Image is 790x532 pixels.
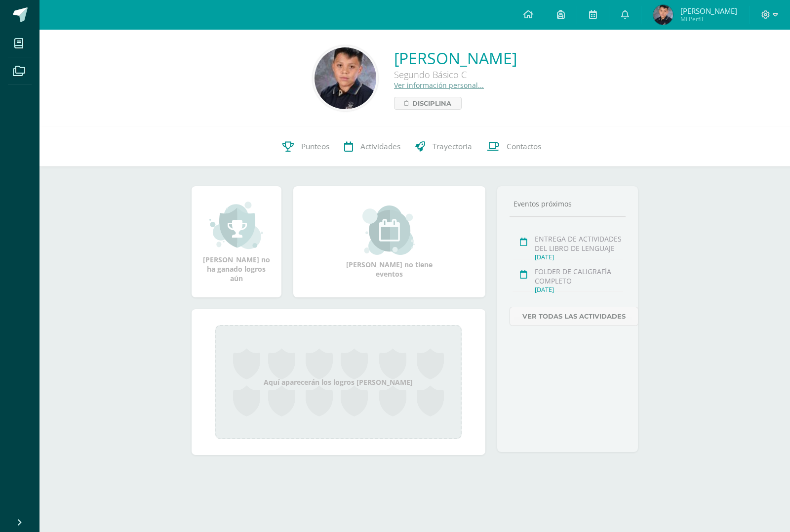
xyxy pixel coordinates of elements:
span: Punteos [301,141,329,152]
span: Actividades [360,141,400,152]
div: [PERSON_NAME] no ha ganado logros aún [201,201,272,283]
img: event_small.png [362,205,416,255]
div: [DATE] [535,286,623,294]
img: 2418855315f5cd5109dd8e17a10e294b.png [315,47,376,109]
div: Segundo Básico C [394,69,517,81]
div: Aquí aparecerán los logros [PERSON_NAME] [215,325,462,439]
a: Ver información personal... [394,81,484,90]
span: Trayectoria [433,141,472,152]
img: 0f4de091fc87690f3dcf162de7a43b3f.png [653,5,673,25]
div: Eventos próximos [510,199,626,208]
a: Contactos [479,127,549,166]
a: Trayectoria [408,127,479,166]
div: [DATE] [535,253,623,261]
a: Ver todas las actividades [510,307,638,326]
a: Punteos [275,127,337,166]
span: Disciplina [412,97,451,109]
div: FOLDER DE CALIGRAFÍA COMPLETO [535,267,623,286]
a: [PERSON_NAME] [394,47,517,69]
span: Contactos [507,141,541,152]
div: [PERSON_NAME] no tiene eventos [340,205,438,279]
span: Mi Perfil [680,15,737,23]
img: achievement_small.png [209,201,263,250]
span: [PERSON_NAME] [680,6,737,16]
a: Disciplina [394,97,462,110]
a: Actividades [337,127,408,166]
div: ENTREGA DE ACTIVIDADES DEL LIBRO DE LENGUAJE [535,234,623,253]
